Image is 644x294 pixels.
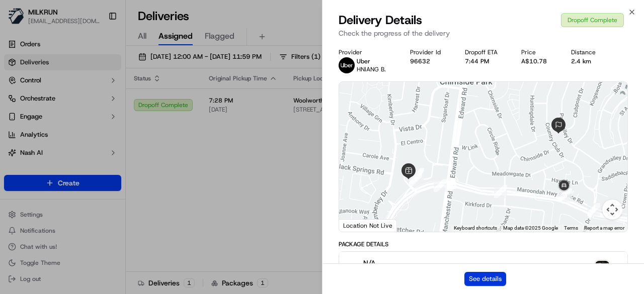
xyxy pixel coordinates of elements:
div: Price [521,48,555,56]
p: Check the progress of the delivery [339,28,628,38]
p: Uber [357,57,386,65]
div: 7 [494,185,507,198]
div: Package Details [339,240,628,248]
div: Location Not Live [339,219,397,232]
div: 8 [559,188,572,202]
button: 96632 [410,57,430,65]
button: Keyboard shortcuts [454,225,497,232]
div: 7:44 PM [465,57,506,65]
a: Open this area in Google Maps (opens a new window) [342,219,375,232]
span: Delivery Details [339,12,422,28]
div: 1 [587,203,600,216]
button: N/Aphoto_proof_of_delivery image [339,252,627,284]
div: Provider [339,48,394,56]
div: 2 [434,179,447,192]
img: Google [342,219,375,232]
div: Dropoff ETA [465,48,506,56]
span: N/A [363,258,392,268]
div: A$10.78 [521,57,555,65]
img: photo_proof_of_delivery image [595,261,609,275]
div: Distance [571,48,604,56]
button: See details [464,272,506,286]
a: Terms (opens in new tab) [564,225,578,231]
a: Report a map error [584,225,624,231]
span: HNIANG B. [357,65,386,73]
div: 9 [557,188,571,202]
div: 2.4 km [571,57,604,65]
span: Map data ©2025 Google [503,225,558,231]
div: 5 [411,168,424,181]
div: Provider Id [410,48,449,56]
img: uber-new-logo.jpeg [339,57,355,73]
button: Map camera controls [602,200,622,220]
div: 6 [409,173,422,186]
